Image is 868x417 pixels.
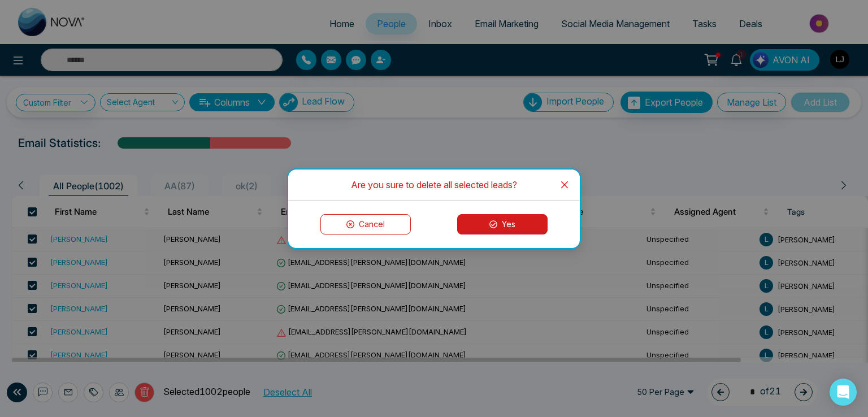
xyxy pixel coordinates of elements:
[560,180,569,189] span: close
[549,170,580,200] button: Close
[320,214,411,234] button: Cancel
[457,214,548,234] button: Yes
[830,379,857,406] div: Open Intercom Messenger
[302,179,566,191] div: Are you sure to delete all selected leads?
